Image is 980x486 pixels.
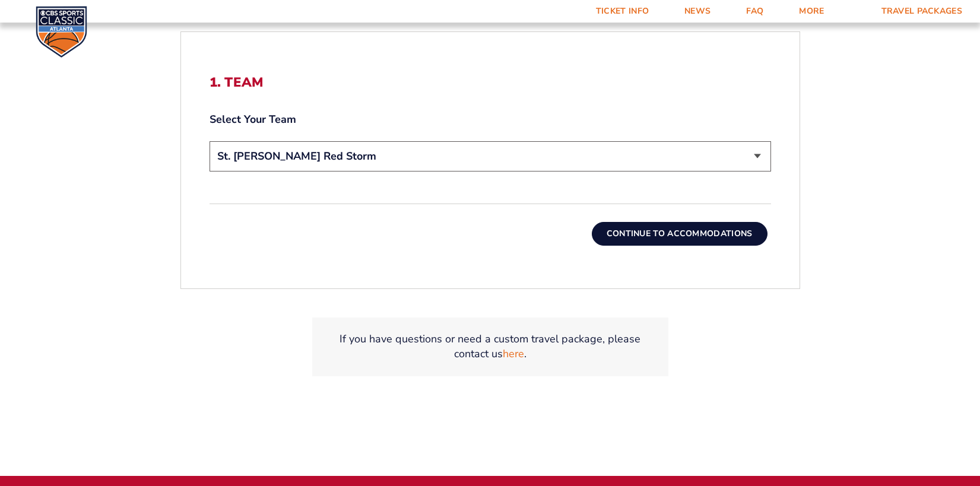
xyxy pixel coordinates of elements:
h2: 1. Team [210,75,771,90]
p: If you have questions or need a custom travel package, please contact us . [326,332,654,361]
label: Select Your Team [210,112,771,127]
img: CBS Sports Classic [36,6,87,58]
button: Continue To Accommodations [592,222,767,246]
a: here [503,347,524,361]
